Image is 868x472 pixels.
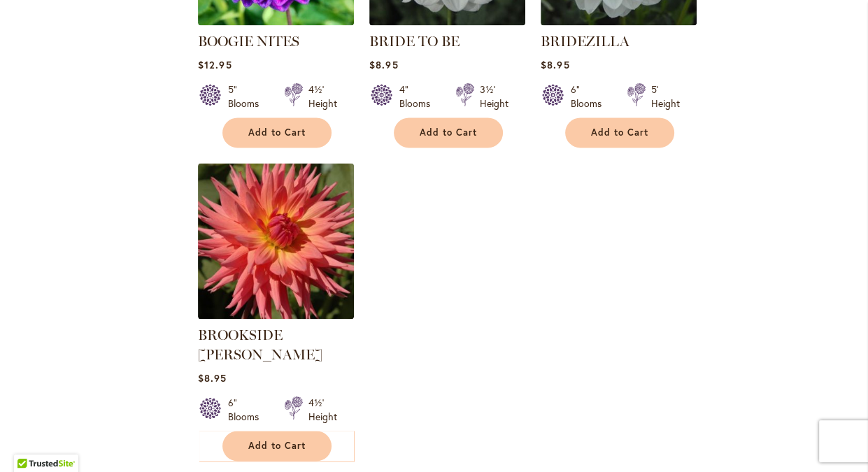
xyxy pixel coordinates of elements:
div: 4" Blooms [399,83,439,110]
div: 5" Blooms [228,83,267,110]
span: Add to Cart [591,127,648,138]
div: 3½' Height [480,83,508,110]
a: BRIDE TO BE [369,15,525,28]
button: Add to Cart [222,117,332,148]
div: 6" Blooms [228,396,267,424]
span: $8.95 [541,58,569,71]
span: $8.95 [369,58,398,71]
button: Add to Cart [394,117,503,148]
div: 6" Blooms [571,83,610,110]
div: 4½' Height [308,83,337,110]
div: 5' Height [651,83,680,110]
a: BROOKSIDE CHERI [198,308,354,322]
iframe: Launch Accessibility Center [10,422,50,462]
a: BROOKSIDE [PERSON_NAME] [198,327,322,363]
a: BRIDE TO BE [369,33,460,50]
span: Add to Cart [248,127,306,138]
button: Add to Cart [565,117,674,148]
div: 4½' Height [308,396,337,424]
a: BRIDEZILLA [541,33,629,50]
span: Add to Cart [420,127,477,138]
span: $12.95 [198,58,232,71]
button: Add to Cart [222,431,332,461]
span: $8.95 [198,371,227,385]
a: BOOGIE NITES [198,33,299,50]
img: BROOKSIDE CHERI [198,163,354,319]
span: Add to Cart [248,440,306,452]
a: BOOGIE NITES [198,15,354,28]
a: BRIDEZILLA [541,15,697,28]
